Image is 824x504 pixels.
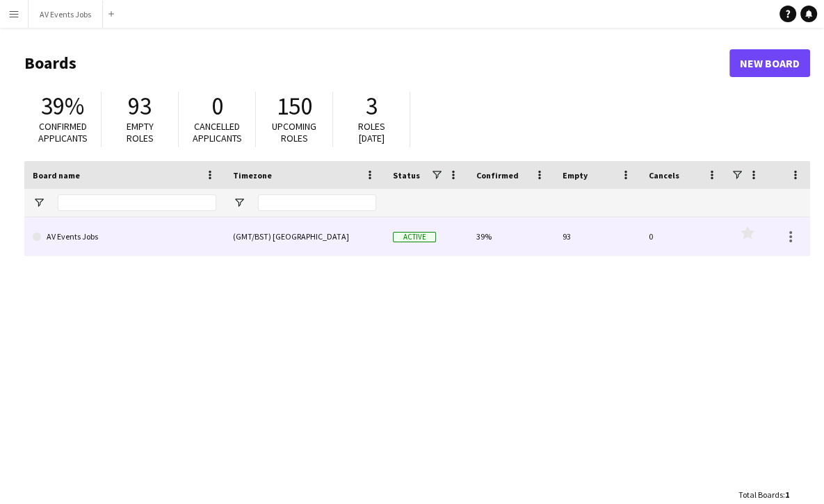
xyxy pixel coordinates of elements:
span: 1 [785,489,789,500]
span: Roles [DATE] [358,120,385,144]
span: Upcoming roles [272,120,316,144]
span: Confirmed applicants [38,120,88,144]
span: Empty [563,170,588,180]
span: Cancels [649,170,679,180]
span: Board name [33,170,80,180]
a: AV Events Jobs [33,217,216,256]
h1: Boards [24,53,729,74]
span: 39% [41,91,84,121]
span: Empty roles [127,120,154,144]
div: 39% [468,217,554,255]
button: AV Events Jobs [29,1,103,28]
button: Open Filter Menu [33,196,45,209]
div: 93 [554,217,640,255]
span: Timezone [233,170,272,180]
span: Cancelled applicants [193,120,242,144]
span: Active [393,232,436,242]
div: (GMT/BST) [GEOGRAPHIC_DATA] [225,217,385,255]
span: 93 [128,91,152,121]
div: 0 [640,217,727,255]
span: 0 [211,91,223,121]
input: Timezone Filter Input [258,194,376,211]
a: New Board [729,49,810,77]
button: Open Filter Menu [233,196,245,209]
input: Board name Filter Input [58,194,216,211]
span: 150 [277,91,312,121]
span: 3 [366,91,378,121]
span: Status [393,170,420,180]
span: Confirmed [476,170,519,180]
span: Total Boards [738,489,783,500]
